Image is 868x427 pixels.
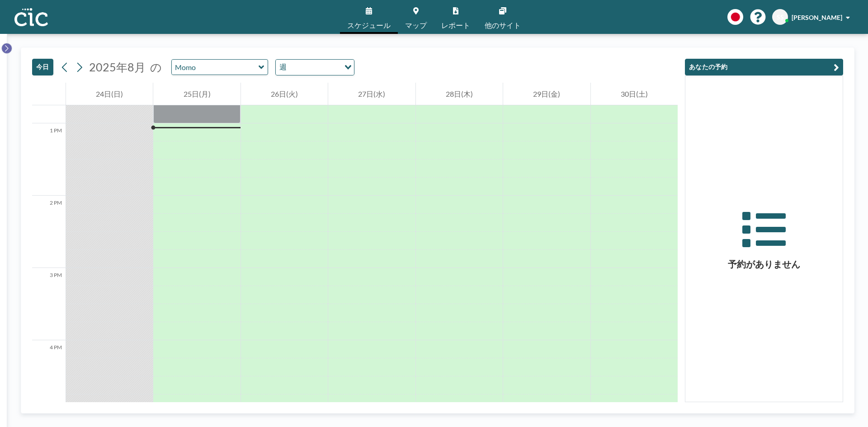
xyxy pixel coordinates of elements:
span: SS [777,13,784,21]
div: Search for option [276,60,354,75]
div: 28日(木) [416,83,503,105]
div: 4 PM [32,340,66,413]
div: 27日(水) [328,83,415,105]
button: あなたの予約 [685,59,843,75]
input: Momo [172,60,259,75]
span: スケジュール [347,22,391,29]
span: 2025年8月 [89,60,146,74]
button: 今日 [32,59,53,75]
input: Search for option [289,61,339,73]
span: レポート [441,22,470,29]
div: 26日(火) [241,83,328,105]
span: マップ [405,22,427,29]
div: 24日(日) [66,83,153,105]
div: 3 PM [32,268,66,340]
span: 週 [278,61,288,73]
div: 2 PM [32,196,66,268]
span: の [150,60,162,74]
div: 30日(土) [591,83,678,105]
div: 25日(月) [153,83,240,105]
h3: 予約がありません [685,258,843,270]
div: 1 PM [32,123,66,196]
div: 29日(金) [503,83,590,105]
span: 他のサイト [485,22,521,29]
img: organization-logo [14,8,48,26]
span: [PERSON_NAME] [792,14,842,21]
